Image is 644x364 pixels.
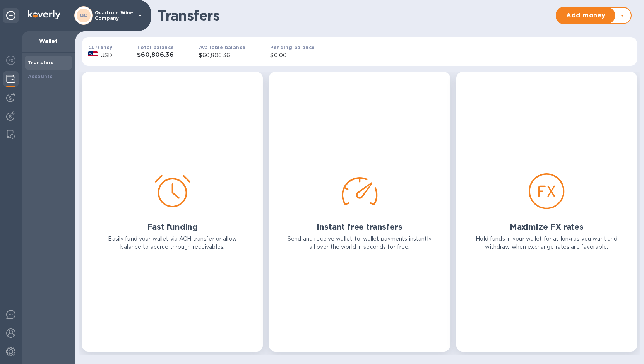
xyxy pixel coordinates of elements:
[563,11,609,20] span: Add money
[6,74,15,84] img: Wallets
[557,8,615,23] button: Add money
[137,44,174,50] b: Total balance
[137,51,174,59] h3: $60,806.36
[472,235,622,251] p: Hold funds in your wallet for as long as you want and withdraw when exchange rates are favorable.
[28,10,60,19] img: Logo
[28,60,54,65] b: Transfers
[28,73,53,79] b: Accounts
[98,235,247,251] p: Easily fund your wallet via ACH transfer or allow balance to accrue through receivables.
[95,10,134,21] p: Quadrum Wine Company
[6,56,15,65] img: Foreign exchange
[199,51,246,60] p: $60,806.36
[317,222,402,232] h2: Instant free transfers
[270,44,315,50] b: Pending balance
[158,7,552,24] h1: Transfers
[199,44,246,50] b: Available balance
[101,51,112,60] p: USD
[88,44,112,50] b: Currency
[270,51,315,60] p: $0.00
[28,37,69,45] p: Wallet
[510,222,584,232] h2: Maximize FX rates
[3,8,19,23] div: Unpin categories
[284,235,434,251] p: Send and receive wallet-to-wallet payments instantly all over the world in seconds for free.
[147,222,198,232] h2: Fast funding
[80,12,87,18] b: QC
